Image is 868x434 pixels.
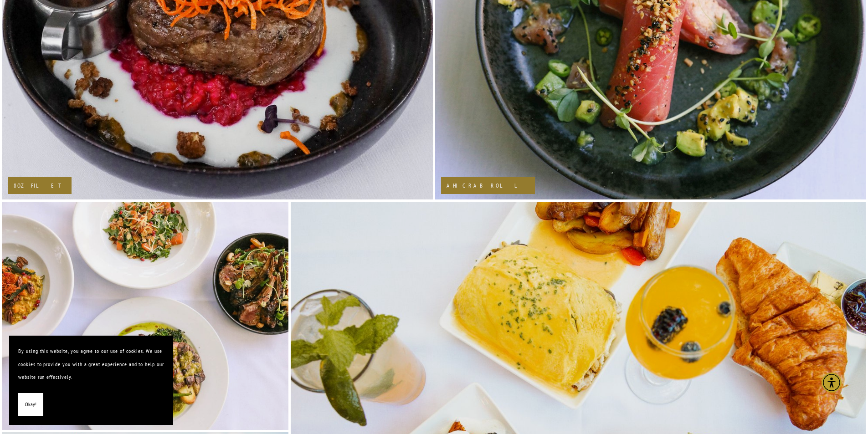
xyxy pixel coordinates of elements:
[18,393,43,416] button: Okay!
[447,183,529,189] h2: AHI CRAB ROLL
[822,373,842,393] div: Accessibility Menu
[18,345,164,384] p: By using this website, you agree to our use of cookies. We use cookies to provide you with a grea...
[14,183,66,189] h2: 8OZ FILET
[9,336,173,425] section: Cookie banner
[25,398,36,411] span: Okay!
